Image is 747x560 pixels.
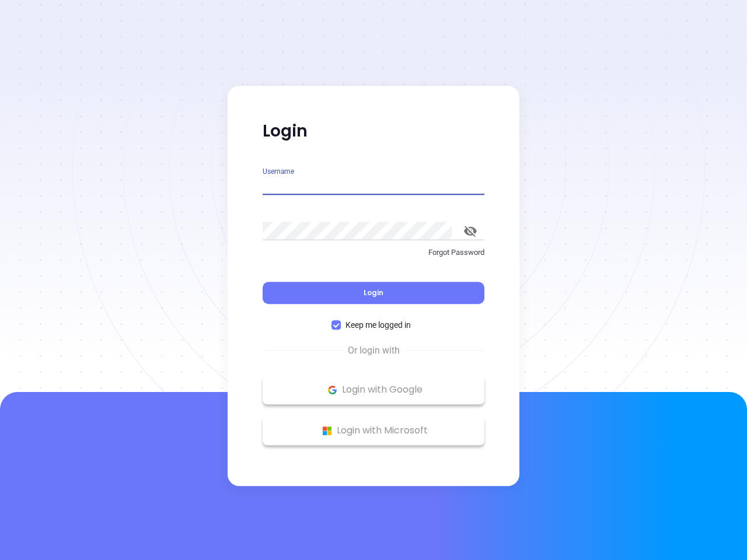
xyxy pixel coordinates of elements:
[268,381,479,398] p: Login with Google
[263,282,484,304] button: Login
[456,217,484,245] button: toggle password visibility
[341,318,416,331] span: Keep me logged in
[263,168,294,175] label: Username
[263,247,484,268] a: Forgot Password
[320,423,334,438] img: Microsoft Logo
[342,344,406,358] span: Or login with
[263,247,484,258] p: Forgot Password
[364,288,383,297] span: Login
[325,383,340,397] img: Google Logo
[263,375,484,404] button: Google Logo Login with Google
[263,416,484,445] button: Microsoft Logo Login with Microsoft
[263,121,484,142] p: Login
[268,422,479,439] p: Login with Microsoft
